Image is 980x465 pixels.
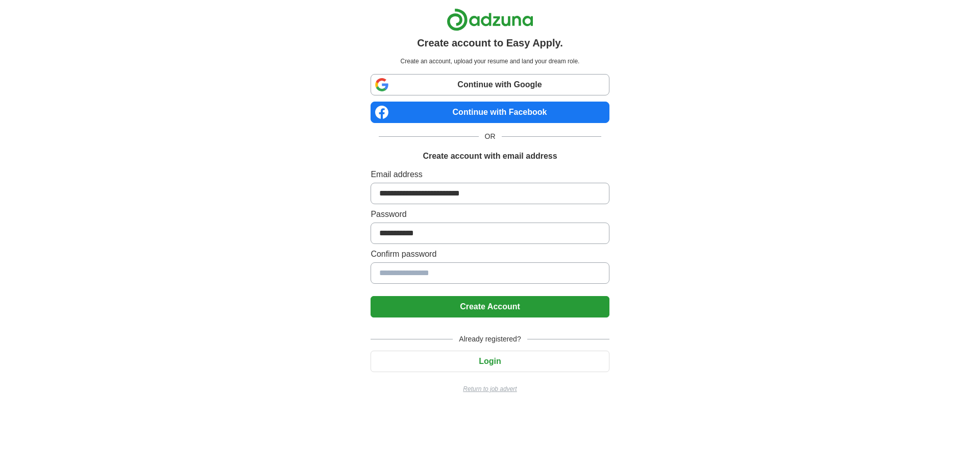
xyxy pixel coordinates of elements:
[479,131,502,142] span: OR
[447,8,533,31] img: Adzuna logo
[371,74,609,95] a: Continue with Google
[371,208,609,221] label: Password
[371,351,609,372] button: Login
[371,296,609,317] button: Create Account
[373,57,607,66] p: Create an account, upload your resume and land your dream role.
[453,334,527,345] span: Already registered?
[371,357,609,365] a: Login
[371,248,609,260] label: Confirm password
[417,35,563,51] h1: Create account to Easy Apply.
[371,168,609,181] label: Email address
[371,102,609,123] a: Continue with Facebook
[423,150,557,162] h1: Create account with email address
[371,384,609,394] a: Return to job advert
